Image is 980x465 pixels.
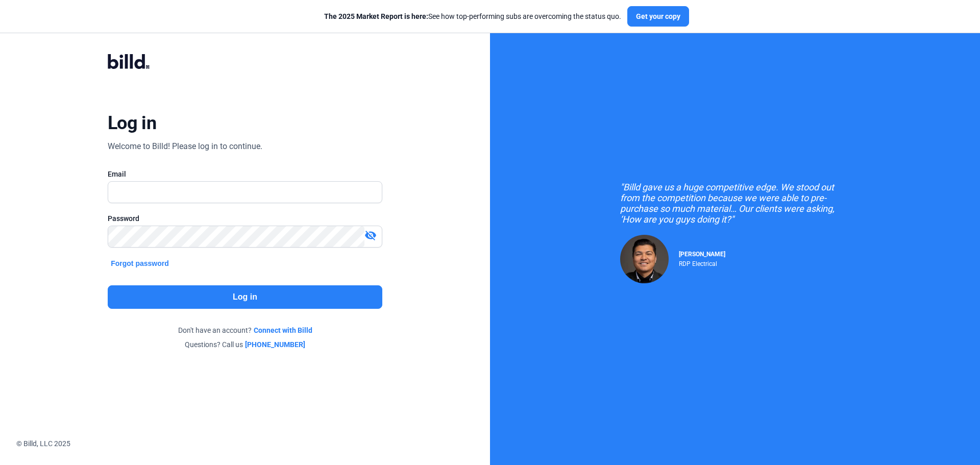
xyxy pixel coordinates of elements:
span: The 2025 Market Report is here: [324,12,428,20]
div: See how top-performing subs are overcoming the status quo. [324,11,621,21]
button: Log in [108,285,382,309]
button: Forgot password [108,258,172,269]
img: Raul Pacheco [620,235,669,283]
div: Password [108,213,382,224]
div: RDP Electrical [679,258,725,267]
div: Questions? Call us [108,339,382,350]
div: Email [108,169,382,179]
div: "Billd gave us a huge competitive edge. We stood out from the competition because we were able to... [620,182,850,225]
span: [PERSON_NAME] [679,251,725,258]
div: Welcome to Billd! Please log in to continue. [108,140,262,153]
mat-icon: visibility_off [364,229,377,241]
button: Get your copy [627,6,689,27]
div: Don't have an account? [108,325,382,335]
a: [PHONE_NUMBER] [245,339,305,350]
div: Log in [108,112,156,134]
a: Connect with Billd [254,325,312,335]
